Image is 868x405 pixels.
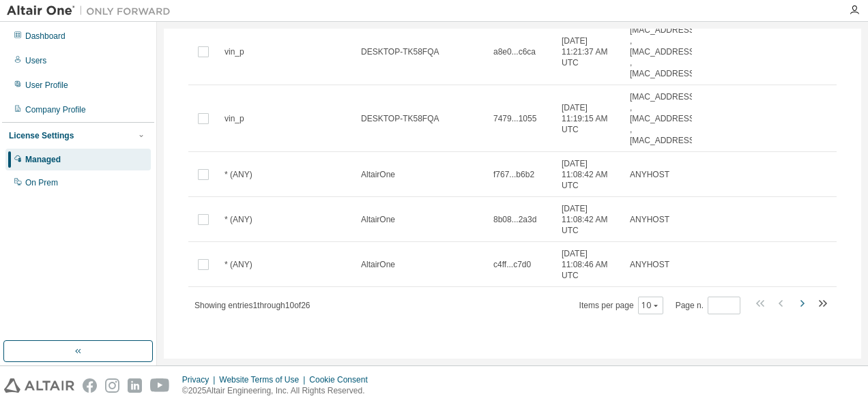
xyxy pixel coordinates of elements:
[630,259,669,270] span: ANYHOST
[562,248,618,281] span: [DATE] 11:08:46 AM UTC
[361,259,395,270] span: AltairOne
[630,214,669,225] span: ANYHOST
[182,385,376,397] p: © 2025 Altair Engineering, Inc. All Rights Reserved.
[562,158,618,191] span: [DATE] 11:08:42 AM UTC
[25,177,58,188] div: On Prem
[182,374,219,385] div: Privacy
[630,91,697,146] span: [MAC_ADDRESS] , [MAC_ADDRESS] , [MAC_ADDRESS]
[9,130,74,141] div: License Settings
[128,378,142,393] img: linkedin.svg
[25,154,61,165] div: Managed
[105,378,119,393] img: instagram.svg
[641,300,660,311] button: 10
[150,378,170,393] img: youtube.svg
[194,301,310,310] span: Showing entries 1 through 10 of 26
[493,169,534,180] span: f767...b6b2
[83,378,97,393] img: facebook.svg
[676,297,740,314] span: Page n.
[7,4,177,18] img: Altair One
[309,374,375,385] div: Cookie Consent
[25,31,66,42] div: Dashboard
[225,169,252,180] span: * (ANY)
[4,378,74,393] img: altair_logo.svg
[361,169,395,180] span: AltairOne
[562,102,618,135] span: [DATE] 11:19:15 AM UTC
[225,46,244,57] span: vin_p
[630,25,697,79] span: [MAC_ADDRESS] , [MAC_ADDRESS] , [MAC_ADDRESS]
[225,259,252,270] span: * (ANY)
[225,214,252,225] span: * (ANY)
[361,113,439,124] span: DESKTOP-TK58FQA
[562,203,618,236] span: [DATE] 11:08:42 AM UTC
[493,259,531,270] span: c4ff...c7d0
[219,374,309,385] div: Website Terms of Use
[361,46,439,57] span: DESKTOP-TK58FQA
[493,113,536,124] span: 7479...1055
[562,35,618,68] span: [DATE] 11:21:37 AM UTC
[630,169,669,180] span: ANYHOST
[25,80,68,91] div: User Profile
[493,46,536,57] span: a8e0...c6ca
[579,297,663,314] span: Items per page
[225,113,244,124] span: vin_p
[361,214,395,225] span: AltairOne
[25,104,86,115] div: Company Profile
[25,55,46,66] div: Users
[493,214,536,225] span: 8b08...2a3d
